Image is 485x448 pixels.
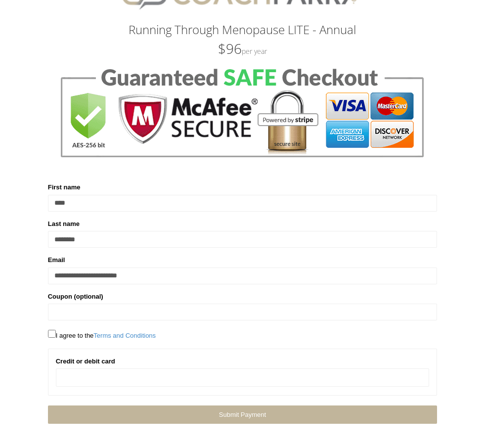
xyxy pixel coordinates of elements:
a: Terms and Conditions [93,332,156,340]
small: Per Year [242,47,267,56]
iframe: Secure card payment input frame [62,374,423,382]
label: Coupon (optional) [48,292,103,302]
h3: Running Through Menopause LITE - Annual [48,24,438,37]
span: $96 [218,40,267,58]
span: I agree to the [48,332,156,340]
span: Submit Payment [219,411,266,419]
a: Submit Payment [48,406,438,424]
label: First name [48,183,81,193]
label: Email [48,256,65,266]
label: Last name [48,220,80,229]
label: Credit or debit card [56,357,115,367]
